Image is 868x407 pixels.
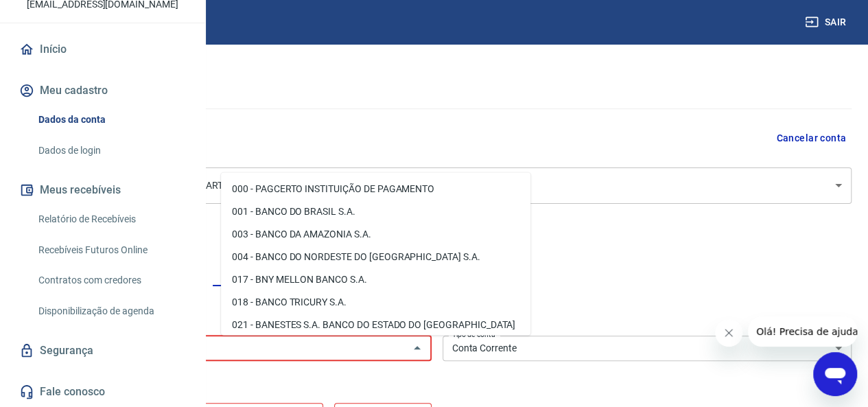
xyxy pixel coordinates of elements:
li: 003 - BANCO DA AMAZONIA S.A. [221,223,530,246]
button: Sair [802,10,852,35]
li: 021 - BANESTES S.A. BANCO DO ESTADO DO [GEOGRAPHIC_DATA] [221,314,530,336]
button: Meus recebíveis [16,175,189,205]
button: Conta bancária [215,253,329,286]
li: 001 - BANCO DO BRASIL S.A. [221,200,530,223]
a: Contratos com credores [33,266,189,294]
li: 000 - PAGCERTO INSTITUIÇÃO DE PAGAMENTO [221,178,530,200]
a: Segurança [16,336,189,366]
li: 004 - BANCO DO NORDESTE DO [GEOGRAPHIC_DATA] S.A. [221,246,530,268]
a: Dados de login [33,137,189,165]
li: 018 - BANCO TRICURY S.A. [221,291,530,314]
a: Início [16,34,189,65]
div: SHEKINAH HOME DECOR COMÉRCIO DE ARTIGOS PARA DECORAÇÃO LTDA [22,167,852,204]
p: Preencha esse campo [32,364,422,373]
a: Disponibilização de agenda [33,297,189,325]
h5: Dados cadastrais [22,65,852,86]
a: Recebíveis Futuros Online [33,236,189,264]
a: Relatório de Recebíveis [33,205,189,233]
button: Fechar [408,338,427,358]
iframe: Botão para abrir a janela de mensagens [813,352,857,396]
span: Olá! Precisa de ajuda? [8,10,115,21]
a: Fale conosco [16,377,189,407]
a: Dados da conta [33,106,189,134]
iframe: Mensagem da empresa [748,316,857,347]
button: Meu cadastro [16,75,189,106]
li: 017 - BNY MELLON BANCO S.A. [221,268,530,291]
button: Cancelar conta [771,126,852,151]
label: Tipo de conta [452,329,495,340]
iframe: Fechar mensagem [715,319,742,347]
